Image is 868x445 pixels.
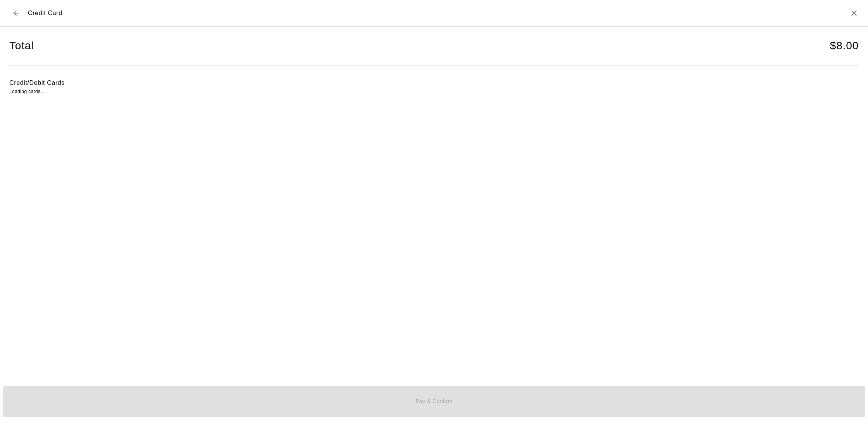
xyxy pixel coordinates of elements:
[9,6,23,20] button: Back to checkout
[9,39,34,53] h4: Total
[9,78,65,88] h6: Credit/Debit Cards
[849,9,859,18] button: Close
[9,89,45,94] span: Loading cards...
[830,39,859,53] h4: $ 8.00
[9,6,62,20] div: Credit Card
